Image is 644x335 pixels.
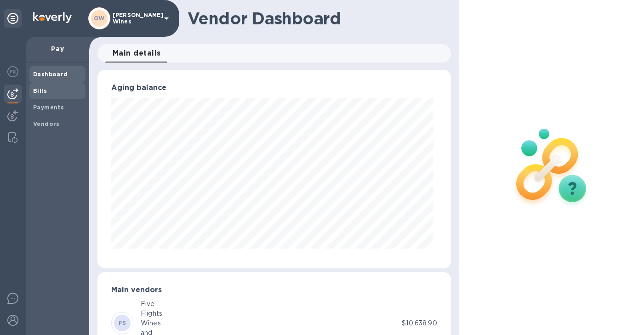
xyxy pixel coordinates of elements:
[33,120,60,127] b: Vendors
[141,299,162,309] div: Five
[33,87,47,94] b: Bills
[119,319,126,326] b: FS
[113,12,159,25] p: [PERSON_NAME] Wines
[111,84,437,92] h3: Aging balance
[188,9,445,28] h1: Vendor Dashboard
[402,318,437,328] p: $10,638.90
[33,44,82,53] p: Pay
[111,286,437,295] h3: Main vendors
[33,12,72,23] img: Logo
[94,15,105,22] b: OW
[141,318,162,328] div: Wines
[4,9,22,28] div: Unpin categories
[141,309,162,318] div: Flights
[33,71,68,78] b: Dashboard
[113,47,161,60] span: Main details
[7,66,18,77] img: Foreign exchange
[33,104,64,111] b: Payments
